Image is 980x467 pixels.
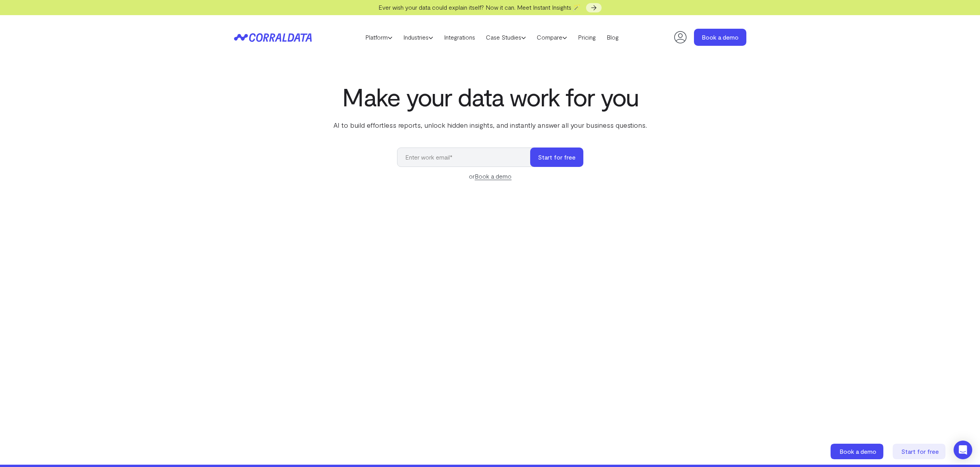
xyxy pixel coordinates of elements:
a: Book a demo [475,172,512,180]
a: Start for free [893,444,947,459]
a: Case Studies [480,31,531,43]
div: Open Intercom Messenger [954,441,972,459]
a: Book a demo [694,29,746,46]
a: Integrations [439,31,480,43]
h1: Make your data work for you [332,83,649,111]
a: Pricing [572,31,601,43]
a: Platform [360,31,398,43]
span: Book a demo [840,448,876,455]
a: Blog [601,31,624,43]
a: Book a demo [831,444,885,459]
span: Start for free [901,448,939,455]
a: Compare [531,31,572,43]
p: AI to build effortless reports, unlock hidden insights, and instantly answer all your business qu... [332,120,649,130]
div: or [397,172,583,181]
input: Enter work email* [397,148,538,167]
span: Ever wish your data could explain itself? Now it can. Meet Instant Insights 🪄 [378,3,581,11]
button: Start for free [530,148,583,167]
a: Industries [398,31,439,43]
